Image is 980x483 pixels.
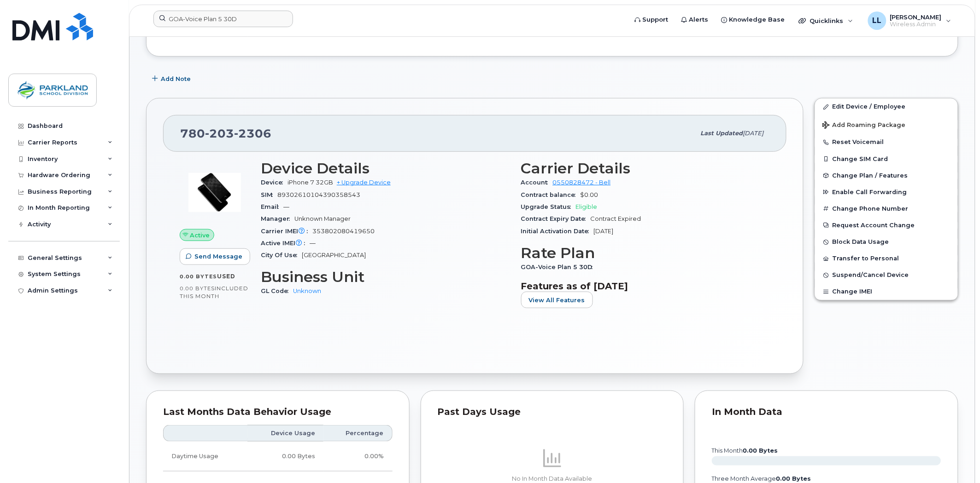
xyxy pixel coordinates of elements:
span: [GEOGRAPHIC_DATA] [302,252,366,259]
h3: Rate Plan [521,245,770,261]
span: 0.00 Bytes [180,273,217,280]
span: Contract balance [521,191,581,198]
span: Carrier IMEI [261,228,312,235]
h3: Features as of [DATE] [521,281,770,292]
span: Add Roaming Package [822,121,906,130]
div: Linda Lee [862,11,958,30]
span: Active IMEI [261,240,310,247]
span: Active [190,231,210,240]
text: three month average [711,476,811,483]
button: Reset Voicemail [815,134,958,150]
span: Unknown Manager [294,215,351,222]
a: + Upgrade Device [337,179,391,186]
span: 89302610104390358543 [277,191,360,198]
input: Find something... [153,11,293,27]
td: 0.00 Bytes [247,442,323,471]
span: View All Features [529,296,585,305]
button: Add Roaming Package [815,115,958,134]
span: 203 [205,126,234,140]
tspan: 0.00 Bytes [743,447,778,454]
button: View All Features [521,292,593,308]
th: Percentage [323,425,392,442]
button: Change IMEI [815,283,958,300]
a: 0550828472 - Bell [553,179,611,186]
button: Request Account Change [815,217,958,234]
button: Change Plan / Features [815,167,958,184]
button: Change SIM Card [815,151,958,167]
span: 353802080419650 [312,228,375,235]
a: Unknown [293,287,321,294]
td: Daytime Usage [163,442,247,471]
span: Suspend/Cancel Device [833,272,909,279]
span: Eligible [576,203,598,210]
a: Alerts [675,11,715,29]
span: included this month [180,285,248,300]
span: Add Note [161,75,191,83]
span: [DATE] [594,228,614,235]
th: Device Usage [247,425,323,442]
td: 0.00% [323,442,392,471]
span: Contract Expired [591,215,641,222]
span: 2306 [234,126,271,140]
span: GOA-Voice Plan 5 30D [521,264,598,270]
text: this month [711,447,778,454]
span: 780 [180,126,271,140]
tspan: 0.00 Bytes [776,476,811,483]
button: Send Message [180,248,250,265]
button: Add Note [146,70,199,87]
h3: Device Details [261,160,510,177]
span: Last updated [701,130,743,137]
span: iPhone 7 32GB [288,179,333,186]
button: Change Phone Number [815,201,958,217]
span: Support [643,15,669,24]
div: Quicklinks [792,11,860,30]
button: Block Data Usage [815,234,958,250]
span: used [217,273,235,280]
div: Past Days Usage [438,408,667,417]
span: Manager [261,215,294,222]
span: Email [261,203,283,210]
h3: Business Unit [261,269,510,285]
button: Suspend/Cancel Device [815,267,958,283]
span: Wireless Admin [890,21,942,28]
img: image20231002-3703462-p7zgru.jpeg [187,165,242,220]
a: Edit Device / Employee [815,98,958,115]
a: Knowledge Base [715,11,792,29]
span: Contract Expiry Date [521,215,591,222]
span: Change Plan / Features [833,172,908,179]
span: Alerts [689,15,709,24]
span: Send Message [194,252,242,261]
span: — [310,240,316,247]
div: Last Months Data Behavior Usage [163,408,393,417]
a: Support [628,11,675,29]
span: [DATE] [743,130,764,137]
span: [PERSON_NAME] [890,13,942,21]
span: Upgrade Status [521,203,576,210]
span: City Of Use [261,252,302,259]
span: 0.00 Bytes [180,285,215,292]
button: Transfer to Personal [815,250,958,267]
span: Enable Call Forwarding [833,189,907,195]
span: LL [873,15,882,26]
span: $0.00 [581,191,599,198]
span: Knowledge Base [729,15,785,24]
span: SIM [261,191,277,198]
button: Enable Call Forwarding [815,184,958,201]
span: Device [261,179,288,186]
h3: Carrier Details [521,160,770,177]
div: In Month Data [712,408,941,417]
span: Account [521,179,553,186]
span: GL Code [261,287,293,294]
span: Initial Activation Date [521,228,594,235]
span: Quicklinks [810,17,844,24]
span: — [283,203,289,210]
